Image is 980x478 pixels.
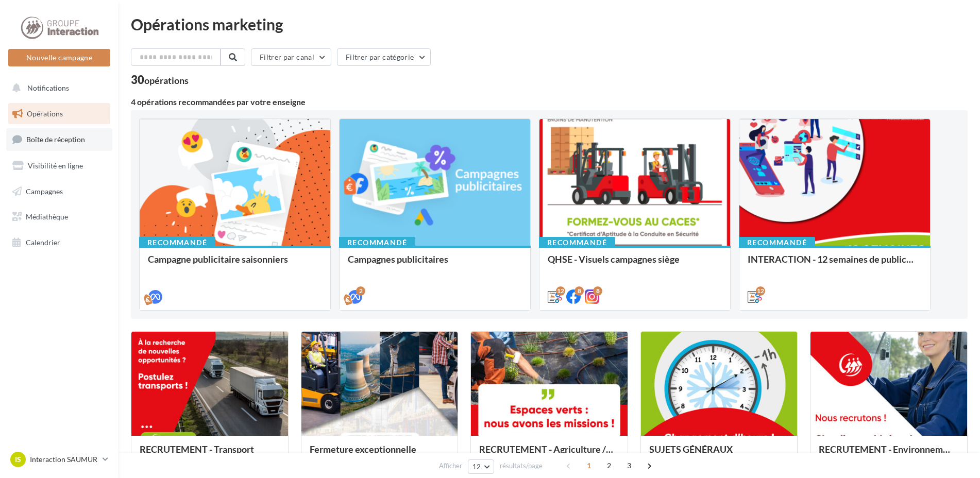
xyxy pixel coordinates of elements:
div: Campagnes publicitaires [348,254,522,275]
span: Médiathèque [26,212,68,221]
button: 12 [468,459,494,474]
div: 2 [356,286,365,296]
div: RECRUTEMENT - Agriculture / Espaces verts [479,444,619,465]
span: Notifications [27,83,69,92]
div: Recommandé [339,237,415,248]
a: Médiathèque [6,206,112,228]
div: INTERACTION - 12 semaines de publication [748,254,922,275]
div: Recommandé [739,237,815,248]
span: Calendrier [26,238,60,247]
span: 1 [581,457,597,474]
button: Filtrer par catégorie [337,48,431,66]
div: opérations [144,76,189,85]
div: 8 [593,286,602,296]
a: IS Interaction SAUMUR [8,450,110,469]
button: Nouvelle campagne [8,49,110,66]
div: Campagne publicitaire saisonniers [148,254,322,275]
div: QHSE - Visuels campagnes siège [548,254,722,275]
div: 8 [575,286,584,296]
span: Boîte de réception [26,135,85,144]
span: IS [15,454,21,465]
div: Opérations marketing [131,16,968,32]
div: Recommandé [539,237,615,248]
span: Afficher [439,461,462,471]
span: résultats/page [500,461,543,471]
span: 3 [621,457,637,474]
span: Visibilité en ligne [28,161,83,170]
div: 4 opérations recommandées par votre enseigne [131,98,968,106]
span: 2 [601,457,617,474]
div: RECRUTEMENT - Environnement [819,444,959,465]
div: 12 [556,286,565,296]
div: 30 [131,74,189,86]
span: 12 [472,463,481,471]
a: Opérations [6,103,112,125]
span: Campagnes [26,186,63,195]
div: Fermeture exceptionnelle [310,444,450,465]
a: Campagnes [6,181,112,202]
button: Filtrer par canal [251,48,331,66]
button: Notifications [6,77,108,99]
span: Opérations [27,109,63,118]
div: 12 [756,286,765,296]
a: Visibilité en ligne [6,155,112,177]
p: Interaction SAUMUR [30,454,98,465]
div: SUJETS GÉNÉRAUX [649,444,789,465]
div: RECRUTEMENT - Transport [140,444,280,465]
a: Calendrier [6,232,112,253]
div: Recommandé [139,237,215,248]
a: Boîte de réception [6,128,112,150]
